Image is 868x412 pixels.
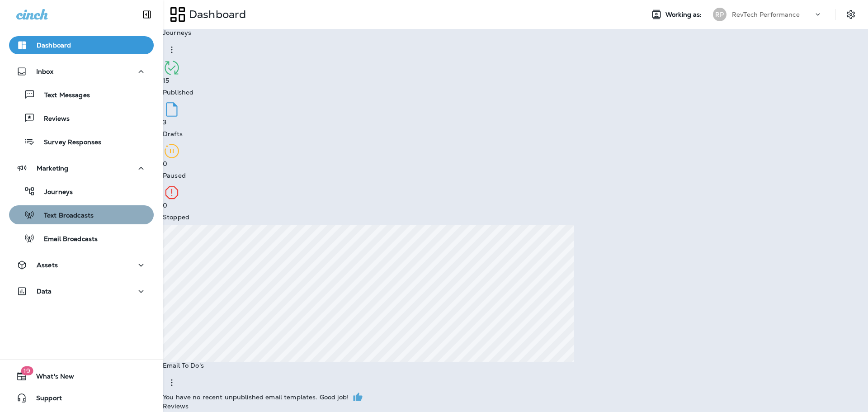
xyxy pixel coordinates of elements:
[843,6,859,23] button: Settings
[37,261,58,269] p: Assets
[163,362,204,369] p: Email To Do's
[163,393,349,401] p: You have no recent unpublished email templates. Good job!
[27,373,74,384] span: What's New
[9,229,154,248] button: Email Broadcasts
[163,130,183,137] p: Drafts
[163,118,166,126] p: 3
[37,165,68,172] p: Marketing
[9,36,154,54] button: Dashboard
[9,282,154,300] button: Data
[35,212,94,220] p: Text Broadcasts
[9,205,154,224] button: Text Broadcasts
[713,8,726,21] div: RP
[27,394,62,405] span: Support
[9,132,154,151] button: Survey Responses
[9,85,154,104] button: Text Messages
[163,213,189,221] p: Stopped
[163,172,186,179] p: Paused
[9,256,154,274] button: Assets
[185,8,246,21] p: Dashboard
[35,91,90,100] p: Text Messages
[35,188,73,197] p: Journeys
[163,403,189,410] p: Reviews
[21,366,33,375] span: 19
[9,62,154,81] button: Inbox
[732,11,800,18] p: RevTech Performance
[134,5,160,24] button: Collapse Sidebar
[163,160,167,167] p: 0
[9,389,154,407] button: Support
[37,288,52,295] p: Data
[35,115,70,123] p: Reviews
[163,89,193,96] p: Published
[163,202,167,209] p: 0
[35,138,101,147] p: Survey Responses
[36,68,53,75] p: Inbox
[9,367,154,385] button: 19What's New
[9,109,154,128] button: Reviews
[35,235,98,244] p: Email Broadcasts
[665,11,704,19] span: Working as:
[9,159,154,177] button: Marketing
[37,42,71,49] p: Dashboard
[163,77,169,84] p: 15
[9,182,154,201] button: Journeys
[163,29,191,36] p: Journeys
